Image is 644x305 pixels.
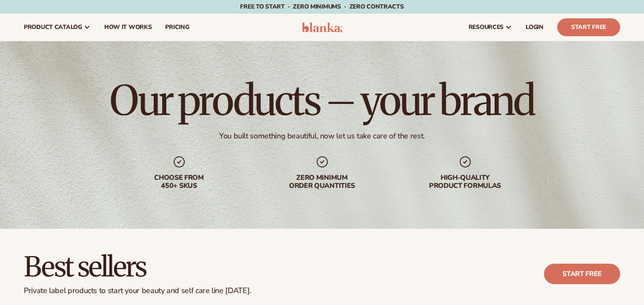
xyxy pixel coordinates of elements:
[104,24,152,31] span: How It Works
[165,24,189,31] span: pricing
[557,18,620,36] a: Start Free
[125,174,234,190] div: Choose from 450+ Skus
[268,174,377,190] div: Zero minimum order quantities
[469,24,504,31] span: resources
[240,3,404,11] span: Free to start · ZERO minimums · ZERO contracts
[302,22,342,32] img: logo
[158,14,196,41] a: pricing
[17,14,97,41] a: product catalog
[526,24,544,31] span: LOGIN
[110,80,534,121] h1: Our products – your brand
[411,174,520,190] div: High-quality product formulas
[462,14,519,41] a: resources
[24,24,82,31] span: product catalog
[24,253,251,281] h2: Best sellers
[519,14,550,41] a: LOGIN
[97,14,159,41] a: How It Works
[24,286,251,296] div: Private label products to start your beauty and self care line [DATE].
[219,131,425,141] div: You built something beautiful, now let us take care of the rest.
[544,264,620,284] a: Start free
